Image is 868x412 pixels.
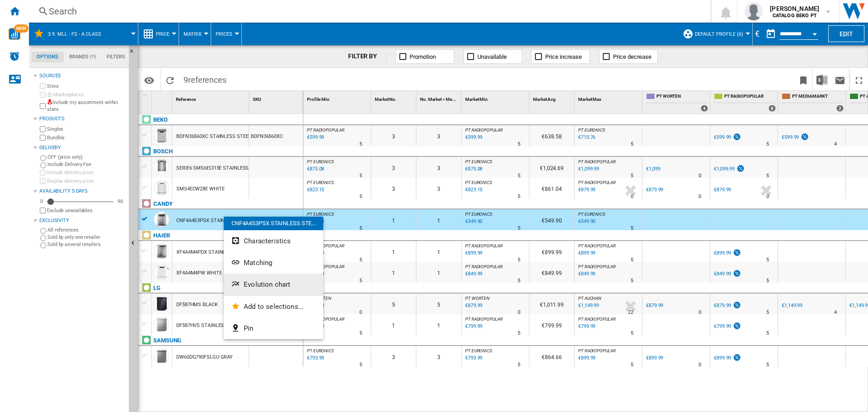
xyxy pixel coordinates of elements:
button: Evolution chart [224,274,323,295]
div: CNF4A4S3PSX STAINLESS STE... [224,217,323,230]
span: Evolution chart [244,280,290,289]
button: Pin... [224,317,323,339]
span: Add to selections... [244,303,304,311]
button: Matching [224,252,323,274]
button: Add to selections... [224,296,323,317]
button: Characteristics [224,230,323,252]
span: Matching [244,259,272,267]
span: Pin [244,324,253,332]
span: Characteristics [244,237,291,245]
